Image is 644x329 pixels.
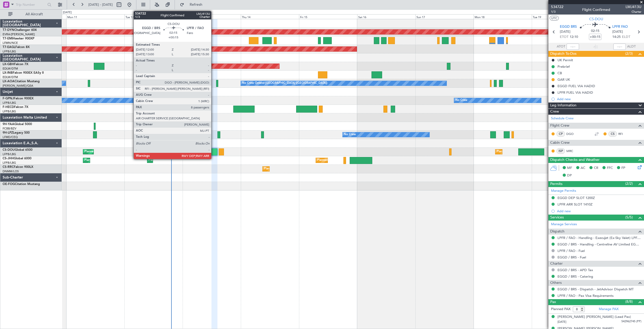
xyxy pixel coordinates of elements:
[608,131,617,137] div: CS
[557,274,593,279] a: EGGD / BRS - Catering
[625,215,633,220] span: (5/5)
[14,12,55,16] span: All Aircraft
[3,75,18,79] a: EDLW/DTM
[560,29,570,35] span: [DATE]
[3,97,34,100] a: F-GPNJFalcon 900EX
[557,196,595,200] div: EGGD DEP SLOT 1200Z
[557,249,585,253] a: LPFR / FAO - Fuel
[560,24,577,30] span: EGGD BRS
[557,44,565,49] span: ATOT
[455,97,467,104] div: No Crew
[567,173,572,178] span: DP
[143,62,201,70] div: Planned Maint Nice ([GEOGRAPHIC_DATA])
[557,287,634,291] a: EGGD / BRS - Dispatch - JetAdvisor Dispatch MT
[557,64,570,69] div: Prebrief
[557,268,593,272] a: EGGD / BRS - APD Tax
[3,131,30,134] a: 9H-LPZLegacy 500
[3,46,30,49] a: T7-EAGLFalcon 8X
[612,24,628,30] span: LPFR FAO
[3,29,37,32] a: T7-DYNChallenger 604
[581,166,585,171] span: AC
[177,1,209,9] button: Refresh
[556,148,565,154] div: ISP
[567,44,579,50] input: --:--
[551,222,577,227] a: Manage Services
[599,307,619,312] a: Manage PAX
[557,58,573,62] div: UK Permit
[66,14,124,19] div: Mon 11
[550,109,559,115] span: Crew
[532,14,590,19] div: Tue 19
[607,166,613,171] span: FFC
[566,149,578,153] a: MRC
[3,109,16,113] a: LFPB/LBG
[183,14,241,19] div: Wed 13
[3,183,40,186] a: OE-FOGCitation Mustang
[317,156,399,164] div: Planned Maint [GEOGRAPHIC_DATA] ([GEOGRAPHIC_DATA])
[621,319,641,324] span: 542962745 (PP)
[3,148,15,152] span: CS-DOU
[551,307,570,312] label: Planned PAX
[627,44,636,49] span: ALDT
[3,101,16,105] a: LFPB/LBG
[84,148,166,156] div: Planned Maint [GEOGRAPHIC_DATA] ([GEOGRAPHIC_DATA])
[557,314,631,320] div: [PERSON_NAME] [PERSON_NAME] (Lead Pax)
[88,2,113,7] span: [DATE] - [DATE]
[550,229,565,235] span: Dispatch
[3,80,15,83] span: LX-AOA
[241,14,299,19] div: Thu 14
[594,166,598,171] span: CR
[185,3,207,6] span: Refresh
[626,10,641,14] span: Charter
[612,29,623,35] span: [DATE]
[3,135,18,139] a: LFMD/CEQ
[3,50,16,53] a: LFPB/LBG
[625,181,633,186] span: (2/2)
[551,116,574,121] a: Schedule Crew
[557,202,593,207] div: LPFR ARR SLOT 1410Z
[557,320,566,324] span: [DATE]
[3,29,14,32] span: T7-DYN
[3,37,13,40] span: T7-EMI
[3,166,14,169] span: CS-RRC
[591,29,599,34] span: 02:15
[550,261,563,267] span: Charter
[3,148,32,152] a: CS-DOUGlobal 6500
[3,106,28,109] a: F-HECDFalcon 7X
[618,132,630,136] a: RFI
[415,14,474,19] div: Sun 17
[16,1,46,9] input: Trip Number
[264,165,318,173] div: Planned Maint Lagos ([PERSON_NAME])
[557,84,595,88] div: EGGD FUEL VIA HADID
[556,131,565,137] div: CP
[557,90,593,95] div: LPFR FUEL VIA HADID
[550,102,576,108] span: Leg Information
[3,41,18,45] a: LFMN/NCE
[550,140,570,146] span: Cabin Crew
[550,181,562,187] span: Permits
[3,169,19,173] a: DNMM/LOS
[567,166,572,171] span: MF
[557,293,614,298] a: LPFR / FAO - Pax Visa Requirements
[3,97,14,100] span: F-GPNJ
[550,280,562,286] span: Others
[299,14,357,19] div: Fri 15
[557,242,641,246] a: EGGD / BRS - Handling - Centreline AV Limited EGGD / BRS
[557,71,562,75] div: CB
[557,236,641,240] a: LPFR / FAO - Handling - Execujet (Ex-Sky Valet) LPFR / FAO
[557,77,570,82] div: GAR UK
[3,67,18,71] a: EDLW/DTM
[3,46,15,49] span: T7-EAGL
[3,131,13,134] span: 9H-LPZ
[550,299,556,305] span: Pax
[557,97,641,101] div: Add new
[3,157,14,160] span: CS-JHH
[3,71,13,74] span: LX-INB
[3,32,35,36] a: EVRA/[PERSON_NAME]
[63,10,72,15] div: [DATE]
[551,4,563,10] span: 534722
[3,123,14,126] span: 9H-YAA
[6,10,56,18] button: All Aircraft
[550,16,559,20] button: UTC
[625,51,633,56] span: (2/3)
